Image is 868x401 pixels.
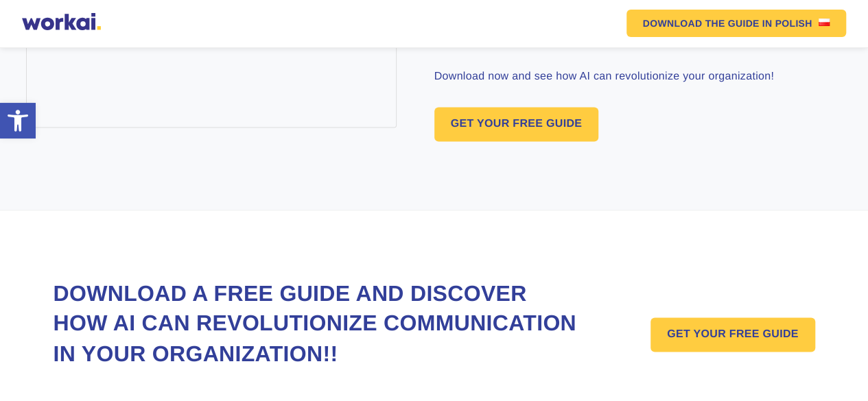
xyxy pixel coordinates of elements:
a: GET YOUR FREE GUIDE [650,317,815,352]
a: Terms of Use [134,140,198,154]
a: GET YOUR FREE GUIDE [434,107,599,141]
input: email messages* [3,230,12,239]
a: DOWNLOAD THE GUIDEIN POLISHUS flag [626,10,847,37]
a: Privacy Policy [217,140,281,154]
h2: Download a free Guide and discover how AI can revolutionize communication in your organization!! [54,279,582,368]
img: US flag [819,19,830,26]
p: Download now and see how AI can revolutionize your organization! [434,69,842,85]
em: DOWNLOAD THE GUIDE [643,19,760,28]
p: email messages [17,227,96,241]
